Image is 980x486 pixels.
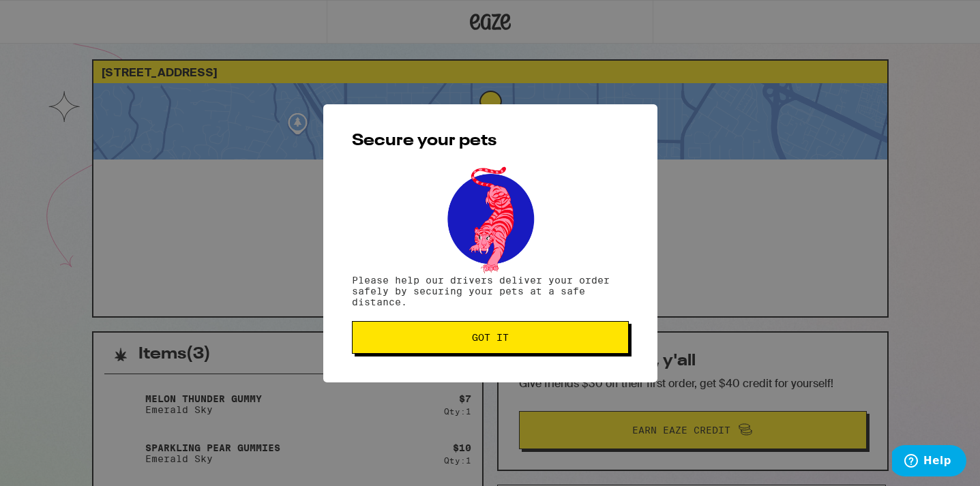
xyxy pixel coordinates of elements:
button: Got it [352,321,629,354]
img: pets [434,163,546,275]
span: Got it [472,333,509,342]
h2: Secure your pets [352,133,629,149]
p: Please help our drivers deliver your order safely by securing your pets at a safe distance. [352,275,629,307]
iframe: Opens a widget where you can find more information [892,445,966,479]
